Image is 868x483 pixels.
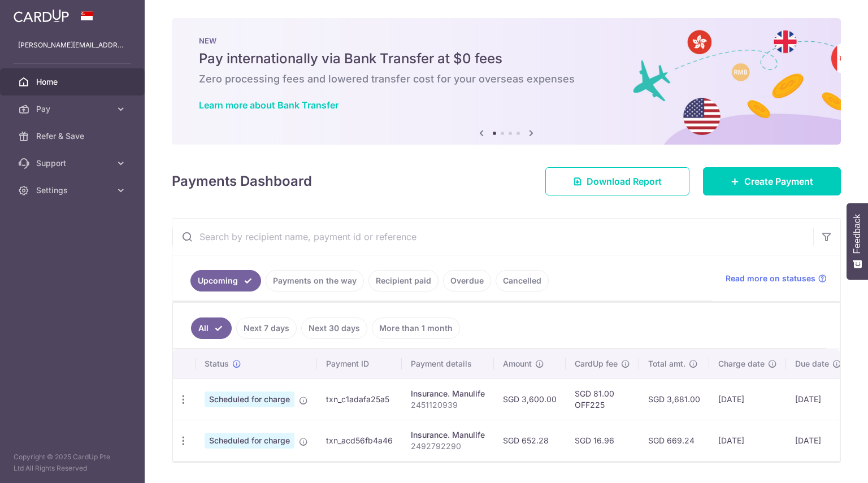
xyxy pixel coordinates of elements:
[190,270,261,291] a: Upcoming
[718,358,765,369] span: Charge date
[172,18,841,145] img: Bank transfer banner
[368,270,439,291] a: Recipient paid
[786,378,850,420] td: [DATE]
[744,175,813,188] span: Create Payment
[301,317,367,339] a: Next 30 days
[205,358,229,369] span: Status
[36,130,111,142] span: Refer & Save
[199,50,814,68] h5: Pay internationally via Bank Transfer at $0 fees
[709,378,786,420] td: [DATE]
[199,72,814,86] h6: Zero processing fees and lowered transfer cost for your overseas expenses
[639,420,709,461] td: SGD 669.24
[709,420,786,461] td: [DATE]
[726,273,815,284] span: Read more on statuses
[372,317,460,339] a: More than 1 month
[575,358,618,369] span: CardUp fee
[199,99,338,111] a: Learn more about Bank Transfer
[172,171,312,192] h4: Payments Dashboard
[545,167,689,195] a: Download Report
[503,358,532,369] span: Amount
[411,399,485,411] p: 2451120939
[566,420,639,461] td: SGD 16.96
[496,270,549,291] a: Cancelled
[317,378,402,420] td: txn_c1adafa25a5
[648,358,685,369] span: Total amt.
[411,388,485,399] div: Insurance. Manulife
[36,158,111,169] span: Support
[796,449,857,477] iframe: Opens a widget where you can find more information
[847,203,868,280] button: Feedback - Show survey
[795,358,829,369] span: Due date
[317,420,402,461] td: txn_acd56fb4a46
[703,167,841,195] a: Create Payment
[172,219,813,255] input: Search by recipient name, payment id or reference
[266,270,364,291] a: Payments on the way
[411,429,485,441] div: Insurance. Manulife
[786,420,850,461] td: [DATE]
[587,175,662,188] span: Download Report
[199,36,814,45] p: NEW
[36,76,111,88] span: Home
[639,378,709,420] td: SGD 3,681.00
[494,378,566,420] td: SGD 3,600.00
[36,103,111,115] span: Pay
[36,185,111,196] span: Settings
[726,273,827,284] a: Read more on statuses
[852,214,862,254] span: Feedback
[443,270,491,291] a: Overdue
[205,433,294,449] span: Scheduled for charge
[566,378,639,420] td: SGD 81.00 OFF225
[205,391,294,407] span: Scheduled for charge
[191,317,232,339] a: All
[236,317,297,339] a: Next 7 days
[402,349,494,378] th: Payment details
[14,9,69,23] img: CardUp
[317,349,402,378] th: Payment ID
[411,441,485,452] p: 2492792290
[494,420,566,461] td: SGD 652.28
[18,40,127,51] p: [PERSON_NAME][EMAIL_ADDRESS][DOMAIN_NAME]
